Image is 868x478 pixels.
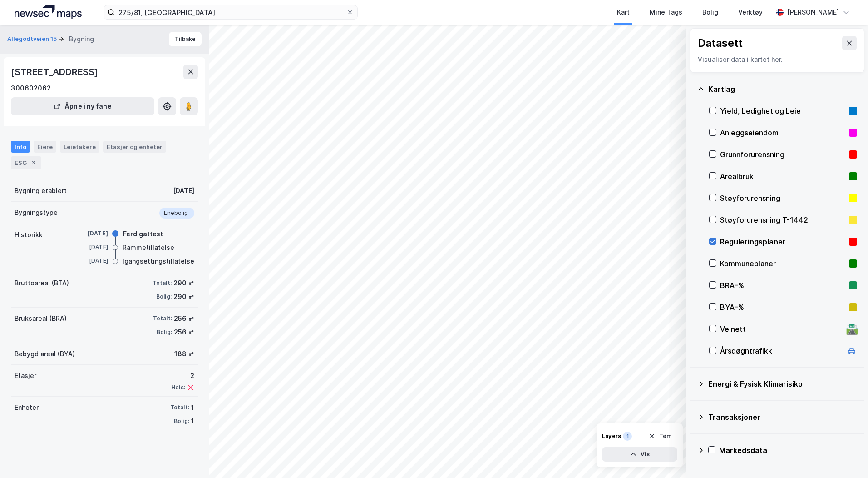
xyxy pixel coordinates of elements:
div: [DATE] [72,243,108,251]
div: Bolig: [156,293,172,300]
div: Markedsdata [719,445,857,456]
div: Støyforurensning [720,193,845,204]
input: Søk på adresse, matrikkel, gårdeiere, leietakere eller personer [115,5,346,19]
div: Bruksareal (BRA) [15,313,67,324]
div: Kart [617,7,630,18]
div: Bolig: [157,329,172,336]
div: Igangsettingstillatelse [123,256,194,267]
div: Etasjer [15,370,36,381]
img: logo.a4113a55bc3d86da70a041830d287a7e.svg [15,5,82,19]
div: Enheter [15,402,39,413]
div: Kartlag [708,84,857,95]
div: 2 [171,370,194,381]
div: Kommuneplaner [720,258,845,269]
div: Totalt: [170,404,189,411]
div: Info [11,141,30,153]
div: Reguleringsplaner [720,236,845,247]
button: Allegodtveien 15 [7,35,59,44]
div: Rammetillatelse [123,242,174,253]
div: 1 [623,432,632,441]
div: Leietakere [60,141,99,153]
button: Tilbake [169,32,202,46]
div: Etasjer og enheter [107,143,163,151]
div: [DATE] [173,185,194,196]
div: Bolig [702,7,718,18]
button: Vis [602,447,677,462]
button: Tøm [642,429,677,443]
div: Bebygd areal (BYA) [15,349,75,359]
div: Støyforurensning T-1442 [720,214,845,225]
div: ESG [11,156,41,169]
div: 256 ㎡ [174,327,194,338]
div: Eiere [34,141,56,153]
div: BYA–% [720,302,845,313]
button: Åpne i ny fane [11,97,154,115]
div: Totalt: [153,315,172,322]
div: Grunnforurensning [720,149,845,160]
div: 300602062 [11,83,51,94]
div: Heis: [171,384,185,391]
div: Layers [602,433,621,440]
div: BRA–% [720,280,845,291]
div: Historikk [15,229,43,240]
iframe: Chat Widget [823,434,868,478]
div: Bruttoareal (BTA) [15,278,69,289]
div: 1 [191,416,194,427]
div: Anleggseiendom [720,127,845,138]
div: 290 ㎡ [173,291,194,302]
div: Bygningstype [15,207,58,218]
div: Årsdøgntrafikk [720,345,843,356]
div: 3 [29,158,38,167]
div: Datasett [698,36,743,50]
div: Veinett [720,324,843,334]
div: Kontrollprogram for chat [823,434,868,478]
div: Transaksjoner [708,412,857,423]
div: 🛣️ [846,323,858,335]
div: [DATE] [72,229,108,238]
div: Totalt: [153,279,172,287]
div: Bolig: [174,418,189,425]
div: Bygning etablert [15,185,67,196]
div: Energi & Fysisk Klimarisiko [708,378,857,389]
div: 290 ㎡ [173,278,194,289]
div: Visualiser data i kartet her. [698,54,857,65]
div: Yield, Ledighet og Leie [720,105,845,116]
div: [STREET_ADDRESS] [11,65,100,79]
div: Ferdigattest [123,229,163,239]
div: 256 ㎡ [174,313,194,324]
div: Arealbruk [720,171,845,182]
div: Mine Tags [650,7,682,18]
div: Verktøy [738,7,763,18]
div: [DATE] [72,257,108,265]
div: Bygning [69,34,94,45]
div: [PERSON_NAME] [787,7,839,18]
div: 188 ㎡ [174,349,194,359]
div: 1 [191,402,194,413]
